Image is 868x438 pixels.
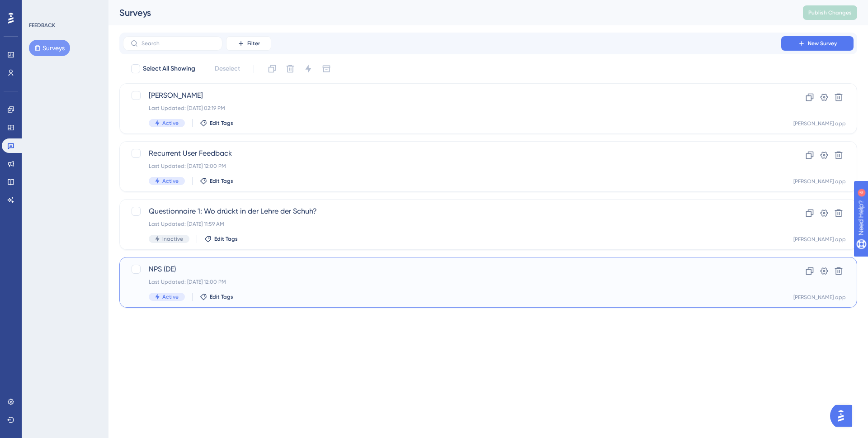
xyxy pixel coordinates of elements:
button: Edit Tags [200,177,233,185]
span: Active [162,177,179,185]
div: [PERSON_NAME] app [793,236,846,243]
div: Last Updated: [DATE] 12:00 PM [149,162,755,170]
div: Last Updated: [DATE] 11:59 AM [149,220,755,228]
span: Questionnaire 1: Wo drückt in der Lehre der Schuh? [149,206,755,217]
span: Deselect [215,63,240,74]
button: Filter [226,36,271,51]
span: Publish Changes [808,9,852,16]
span: Select All Showing [143,63,195,74]
div: Last Updated: [DATE] 12:00 PM [149,278,755,286]
span: Need Help? [21,2,57,13]
span: NPS (DE) [149,264,755,275]
span: Inactive [162,235,183,243]
span: Edit Tags [210,293,233,300]
button: Surveys [29,40,70,56]
button: Deselect [207,61,248,77]
span: Recurrent User Feedback [149,148,755,159]
div: [PERSON_NAME] app [793,294,846,301]
span: Edit Tags [210,177,233,185]
button: Edit Tags [200,119,233,127]
div: Last Updated: [DATE] 02:19 PM [149,105,755,112]
div: [PERSON_NAME] app [793,120,846,127]
span: New Survey [808,40,837,47]
div: FEEDBACK [29,22,55,29]
div: 4 [63,5,66,12]
span: Edit Tags [210,119,233,127]
span: Active [162,293,179,300]
span: [PERSON_NAME] [149,90,755,101]
span: Filter [247,40,260,47]
span: Active [162,119,179,127]
iframe: UserGuiding AI Assistant Launcher [830,402,857,429]
button: Edit Tags [200,293,233,300]
span: Edit Tags [214,235,238,243]
input: Search [142,40,215,47]
div: Surveys [119,6,780,19]
div: [PERSON_NAME] app [793,178,846,185]
button: Publish Changes [803,5,857,20]
button: New Survey [781,36,854,51]
button: Edit Tags [204,235,238,243]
